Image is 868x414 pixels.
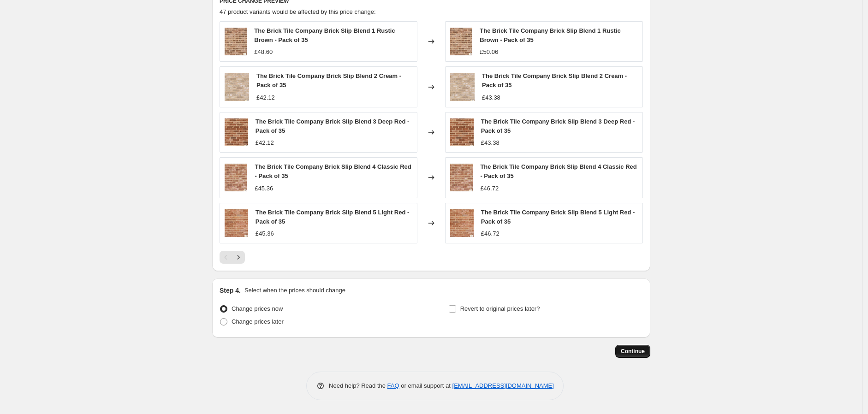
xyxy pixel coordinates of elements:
div: £45.36 [255,184,273,193]
span: Change prices later [232,318,284,325]
div: £42.12 [256,93,275,102]
div: £50.06 [480,47,498,57]
span: The Brick Tile Company Brick Slip Blend 4 Classic Red - Pack of 35 [255,163,411,179]
span: Change prices now [232,305,283,312]
span: The Brick Tile Company Brick Slip Blend 4 Classic Red - Pack of 35 [480,163,636,179]
h2: Step 4. [220,286,241,295]
img: the-brick-tile-company-brick-slip-blend-4-classic-red-pack-of-35-524446_80x.jpg [450,164,473,191]
img: the-brick-tile-company-brick-slip-blend-3-deep-red-pack-of-35-477980_80x.jpg [450,118,474,146]
button: Next [232,251,245,264]
img: the-brick-tile-company-brick-slip-blend-2-cream-pack-of-35-654999_80x.jpg [450,73,475,101]
span: or email support at [399,382,452,389]
span: The Brick Tile Company Brick Slip Blend 2 Cream - Pack of 35 [482,72,627,89]
span: The Brick Tile Company Brick Slip Blend 5 Light Red - Pack of 35 [256,209,410,225]
img: the-brick-tile-company-brick-slip-blend-2-cream-pack-of-35-654999_80x.jpg [225,73,249,101]
span: Need help? Read the [329,382,387,389]
span: The Brick Tile Company Brick Slip Blend 3 Deep Red - Pack of 35 [481,118,635,134]
span: The Brick Tile Company Brick Slip Blend 3 Deep Red - Pack of 35 [256,118,410,134]
div: £43.38 [481,138,499,148]
img: the-brick-tile-company-brick-slip-blend-3-deep-red-pack-of-35-477980_80x.jpg [225,118,248,146]
div: £43.38 [482,93,500,102]
nav: Pagination [220,251,245,264]
a: FAQ [387,382,399,389]
div: £42.12 [256,138,274,148]
button: Continue [615,345,650,358]
div: £46.72 [481,229,499,238]
img: the-brick-tile-company-brick-slip-blend-4-classic-red-pack-of-35-524446_80x.jpg [225,164,247,191]
span: 47 product variants would be affected by this price change: [220,8,376,15]
span: Continue [621,348,645,355]
img: the-brick-tile-company-brick-slip-blend-5-light-red-pack-of-35-144241_80x.jpg [450,209,474,237]
img: the-brick-tile-company-brick-slip-blend-5-light-red-pack-of-35-144241_80x.jpg [225,209,248,237]
div: £46.72 [480,184,499,193]
span: The Brick Tile Company Brick Slip Blend 5 Light Red - Pack of 35 [481,209,635,225]
span: The Brick Tile Company Brick Slip Blend 1 Rustic Brown - Pack of 35 [254,27,395,43]
span: The Brick Tile Company Brick Slip Blend 2 Cream - Pack of 35 [256,72,401,89]
p: Select when the prices should change [244,286,345,295]
div: £45.36 [256,229,274,238]
img: the-brick-tile-company-brick-slip-blend-1-rustic-brown-pack-of-35-351986_80x.jpg [450,28,472,55]
span: The Brick Tile Company Brick Slip Blend 1 Rustic Brown - Pack of 35 [480,27,620,43]
div: £48.60 [254,47,273,57]
img: the-brick-tile-company-brick-slip-blend-1-rustic-brown-pack-of-35-351986_80x.jpg [225,28,247,55]
span: Revert to original prices later? [460,305,540,312]
a: [EMAIL_ADDRESS][DOMAIN_NAME] [452,382,554,389]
